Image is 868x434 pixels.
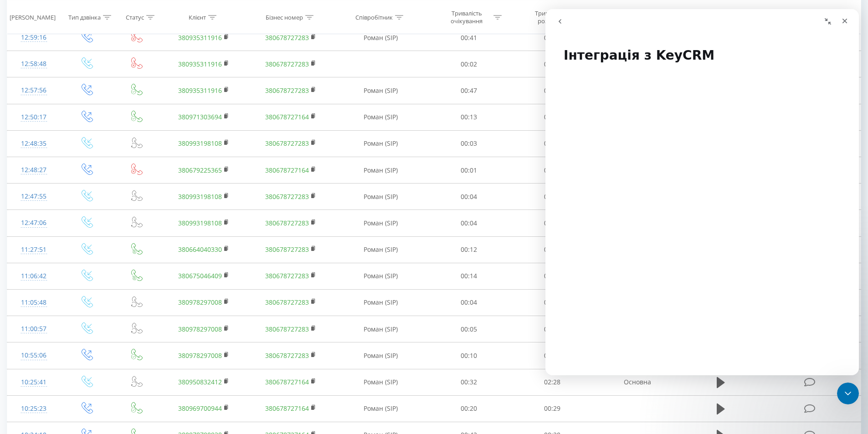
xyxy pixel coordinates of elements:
div: 12:47:55 [16,188,51,205]
a: 380678727283 [265,271,309,280]
a: 380678727283 [265,86,309,95]
div: Бізнес номер [266,13,303,21]
td: 00:04 [427,210,511,236]
a: 380993198108 [178,192,222,201]
td: Роман (SIP) [334,236,427,263]
td: 00:41 [427,25,511,51]
td: 00:29 [511,395,594,422]
a: 380678727164 [265,404,309,413]
td: Роман (SIP) [334,316,427,342]
td: 00:10 [427,342,511,369]
a: 380678727283 [265,245,309,254]
td: 03:14 [511,316,594,342]
a: 380935311916 [178,86,222,95]
a: 380978297008 [178,298,222,306]
td: 03:11 [511,236,594,263]
a: 380678727283 [265,33,309,42]
td: 00:46 [511,104,594,130]
a: 380978297008 [178,325,222,333]
a: 380678727283 [265,139,309,148]
td: 01:04 [511,289,594,316]
div: Статус [126,13,144,21]
div: 12:47:06 [16,214,51,232]
div: 11:06:42 [16,267,51,285]
td: 02:28 [511,369,594,395]
a: 380971303694 [178,112,222,121]
iframe: Intercom live chat [837,383,859,404]
a: 380678727283 [265,351,309,360]
td: 00:12 [427,236,511,263]
td: 00:04 [427,184,511,210]
a: 380678727283 [265,192,309,201]
td: Роман (SIP) [334,130,427,157]
a: 380678727283 [265,60,309,68]
div: 11:05:48 [16,294,51,311]
a: 380678727164 [265,166,309,174]
a: 380935311916 [178,60,222,68]
a: 380935311916 [178,33,222,42]
td: Роман (SIP) [334,25,427,51]
div: Клієнт [189,13,206,21]
a: 380993198108 [178,219,222,227]
td: Роман (SIP) [334,263,427,289]
div: 11:00:57 [16,320,51,338]
a: 380950832412 [178,378,222,386]
td: 00:20 [427,395,511,422]
td: 00:47 [427,77,511,104]
a: 380978297008 [178,351,222,360]
a: 380678727283 [265,325,309,333]
td: Роман (SIP) [334,395,427,422]
td: 00:00 [511,157,594,184]
td: Роман (SIP) [334,104,427,130]
a: 380664040330 [178,245,222,254]
div: [PERSON_NAME] [10,13,56,21]
td: Роман (SIP) [334,342,427,369]
td: 00:13 [427,104,511,130]
div: 12:58:48 [16,55,51,73]
td: Роман (SIP) [334,77,427,104]
td: 00:32 [427,369,511,395]
td: 00:05 [427,316,511,342]
div: 12:59:16 [16,29,51,46]
td: 00:22 [511,184,594,210]
div: Тип дзвінка [68,13,101,21]
a: 380993198108 [178,139,222,148]
a: 380678727283 [265,298,309,306]
td: Роман (SIP) [334,210,427,236]
div: Співробітник [355,13,393,21]
div: 12:48:27 [16,161,51,179]
td: 00:25 [511,210,594,236]
td: Роман (SIP) [334,184,427,210]
td: 00:02 [427,51,511,77]
td: 00:14 [427,263,511,289]
a: 380969700944 [178,404,222,413]
td: 02:58 [511,263,594,289]
iframe: Intercom live chat [545,9,859,375]
div: 12:48:35 [16,135,51,153]
div: Тривалість очікування [442,10,491,25]
div: 10:25:41 [16,373,51,391]
a: 380679225365 [178,166,222,174]
td: Роман (SIP) [334,369,427,395]
div: Тривалість розмови [526,10,575,25]
td: 00:01 [427,157,511,184]
a: 380678727164 [265,112,309,121]
a: 380678727164 [265,378,309,386]
td: 00:00 [511,25,594,51]
td: 00:04 [427,289,511,316]
td: 03:24 [511,342,594,369]
td: 00:00 [511,51,594,77]
div: 10:55:06 [16,347,51,364]
div: 12:57:56 [16,82,51,99]
td: Роман (SIP) [334,157,427,184]
a: 380678727283 [265,219,309,227]
td: 00:46 [511,130,594,157]
td: 00:03 [427,130,511,157]
td: Основна [594,369,680,395]
td: Роман (SIP) [334,289,427,316]
div: 10:25:23 [16,400,51,418]
a: 380675046409 [178,271,222,280]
